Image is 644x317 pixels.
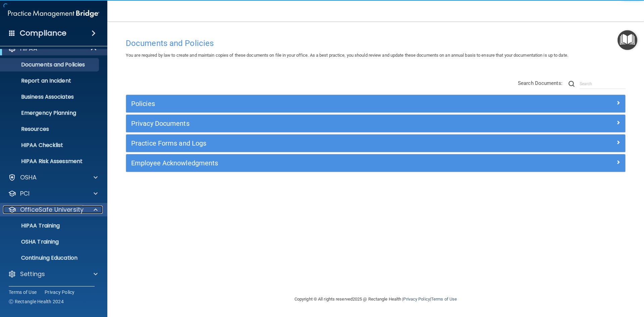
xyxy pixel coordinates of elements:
p: Emergency Planning [4,110,96,116]
p: OSHA [20,173,37,181]
a: Privacy Documents [131,118,620,129]
p: Business Associates [4,94,96,100]
h4: Compliance [20,29,66,38]
button: Open Resource Center [618,30,637,50]
a: PCI [8,190,98,198]
p: HIPAA Risk Assessment [4,158,96,165]
img: PMB logo [8,7,99,20]
p: OSHA Training [4,239,59,245]
h5: Privacy Documents [131,120,495,127]
span: Ⓒ Rectangle Health 2024 [9,298,64,305]
a: Practice Forms and Logs [131,138,620,149]
a: OfficeSafe University [8,206,98,214]
p: PCI [20,190,30,198]
h5: Employee Acknowledgments [131,159,495,167]
span: Search Documents: [518,80,562,86]
a: Privacy Policy [45,289,75,296]
p: Documents and Policies [4,61,96,68]
p: Resources [4,126,96,133]
div: Copyright © All rights reserved 2025 @ Rectangle Health | | [253,288,498,310]
p: HIPAA Training [4,222,60,229]
a: Settings [8,270,98,278]
h5: Practice Forms and Logs [131,140,495,147]
h4: Documents and Policies [126,39,626,48]
h5: Policies [131,100,495,107]
p: Report an Incident [4,77,96,84]
p: OfficeSafe University [20,206,84,214]
a: Employee Acknowledgments [131,158,620,168]
p: Continuing Education [4,255,96,261]
iframe: Drift Widget Chat Controller [528,269,636,296]
p: Settings [20,270,45,278]
a: Policies [131,98,620,109]
p: HIPAA Checklist [4,142,96,149]
a: Terms of Use [9,289,37,296]
img: ic-search.3b580494.png [569,81,575,87]
a: OSHA [8,173,98,181]
a: Terms of Use [431,297,457,302]
a: Privacy Policy [403,297,430,302]
span: You are required by law to create and maintain copies of these documents on file in your office. ... [126,53,568,58]
input: Search [580,79,626,89]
